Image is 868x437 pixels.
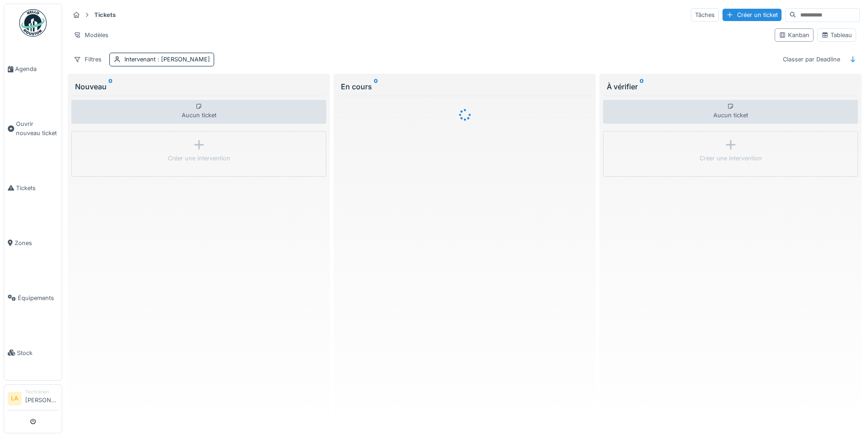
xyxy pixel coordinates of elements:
div: Modèles [70,28,113,42]
div: Nouveau [75,81,323,92]
span: Agenda [15,65,58,73]
div: Classer par Deadline [779,53,844,66]
span: Équipements [18,294,58,302]
sup: 0 [374,81,378,92]
li: LA [8,392,22,405]
a: Agenda [4,42,62,97]
a: Ouvrir nouveau ticket [4,97,62,160]
div: Aucun ticket [71,100,326,124]
li: [PERSON_NAME] [25,388,58,408]
div: Kanban [779,31,809,39]
a: LA Technicien[PERSON_NAME] [8,388,58,410]
sup: 0 [108,81,113,92]
a: Tickets [4,160,62,215]
sup: 0 [640,81,644,92]
span: Zones [15,239,58,247]
a: Stock [4,325,62,380]
div: En cours [341,81,588,92]
span: Tickets [16,184,58,192]
div: Technicien [25,388,58,395]
div: Aucun ticket [603,100,858,124]
a: Zones [4,215,62,270]
div: Tableau [821,31,852,39]
div: Créer une intervention [700,154,762,163]
strong: Tickets [91,11,119,19]
span: Ouvrir nouveau ticket [16,120,58,137]
span: Stock [17,349,58,357]
div: Créer un ticket [722,9,782,21]
div: Tâches [691,8,719,22]
img: Badge_color-CXgf-gQk.svg [19,9,47,37]
a: Équipements [4,270,62,325]
div: Créer une intervention [168,154,230,163]
span: : [PERSON_NAME] [156,56,210,63]
div: À vérifier [607,81,854,92]
div: Filtres [70,53,106,66]
div: Intervenant [124,55,210,64]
